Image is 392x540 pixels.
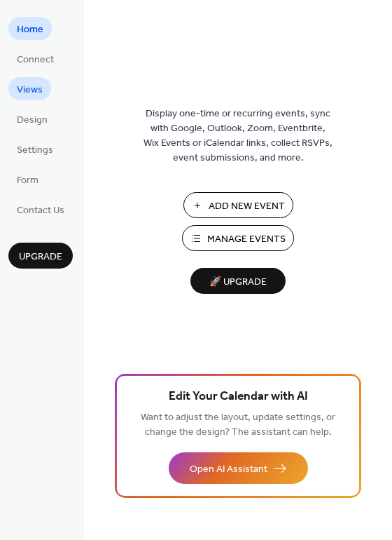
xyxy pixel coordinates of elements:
button: Open AI Assistant [169,452,308,484]
span: Form [17,173,38,188]
a: Views [8,77,51,100]
button: 🚀 Upgrade [190,268,286,294]
span: Edit Your Calendar with AI [169,387,308,407]
span: 🚀 Upgrade [199,273,277,292]
span: Design [17,113,48,128]
span: Settings [17,143,53,158]
a: Connect [8,47,62,70]
span: Add New Event [209,199,285,214]
a: Design [8,107,56,130]
span: Home [17,22,43,37]
button: Manage Events [182,225,294,251]
span: Display one-time or recurring events, sync with Google, Outlook, Zoom, Eventbrite, Wix Events or ... [143,107,332,166]
button: Upgrade [8,243,73,269]
span: Connect [17,53,54,67]
span: Views [17,83,43,97]
a: Home [8,17,52,40]
a: Contact Us [8,198,73,221]
span: Open AI Assistant [190,462,267,477]
span: Manage Events [207,232,286,247]
a: Settings [8,137,62,161]
span: Want to adjust the layout, update settings, or change the design? The assistant can help. [141,408,335,442]
span: Upgrade [19,250,62,264]
button: Add New Event [183,192,293,218]
span: Contact Us [17,203,64,218]
a: Form [8,168,47,191]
